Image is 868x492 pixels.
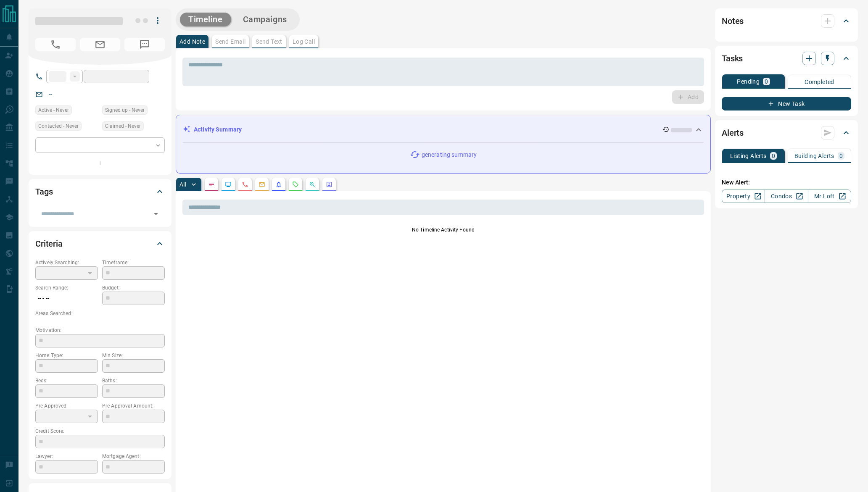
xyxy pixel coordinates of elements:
p: Completed [805,79,834,85]
svg: Requests [292,181,299,188]
div: Activity Summary [183,122,704,137]
p: Credit Score: [35,427,165,435]
h2: Alerts [722,126,744,139]
div: Alerts [722,123,851,143]
p: No Timeline Activity Found [182,226,704,234]
p: All [179,182,186,187]
p: New Alert: [722,178,851,187]
p: Actively Searching: [35,259,98,266]
p: Baths: [102,377,165,384]
p: Budget: [102,284,165,292]
p: Areas Searched: [35,310,165,317]
p: Lawyer: [35,453,98,460]
button: Timeline [180,13,231,26]
svg: Listing Alerts [275,181,282,188]
svg: Lead Browsing Activity [225,181,232,188]
div: Notes [722,11,851,31]
p: Timeframe: [102,259,165,266]
a: Property [722,189,765,203]
p: Home Type: [35,352,98,359]
span: Active - Never [38,106,69,114]
span: No Number [124,38,165,51]
svg: Opportunities [309,181,316,188]
div: Criteria [35,234,165,254]
p: 0 [765,79,768,84]
a: Mr.Loft [808,189,851,203]
p: Pre-Approval Amount: [102,402,165,410]
svg: Calls [242,181,248,188]
p: Add Note [179,39,205,45]
span: Signed up - Never [105,106,145,114]
p: Min Size: [102,352,165,359]
svg: Emails [259,181,265,188]
svg: Agent Actions [326,181,332,188]
button: Campaigns [235,13,295,26]
p: Activity Summary [194,125,242,134]
span: No Number [35,38,76,51]
p: Beds: [35,377,98,384]
div: Tasks [722,48,851,68]
h2: Tasks [722,52,743,65]
p: Search Range: [35,284,98,292]
h2: Notes [722,14,744,28]
button: Open [150,208,162,220]
span: Contacted - Never [38,122,79,130]
p: Mortgage Agent: [102,453,165,460]
p: Pending [737,79,760,84]
p: Pre-Approved: [35,402,98,410]
p: -- - -- [35,292,98,305]
div: Tags [35,182,165,202]
button: New Task [722,97,851,111]
p: 0 [839,153,843,159]
p: Listing Alerts [730,153,767,159]
a: Condos [765,189,808,203]
p: 0 [772,153,775,159]
span: Claimed - Never [105,122,141,130]
p: generating summary [422,150,477,159]
h2: Criteria [35,237,63,250]
a: -- [49,91,52,97]
p: Building Alerts [794,153,834,159]
p: Motivation: [35,326,165,334]
h2: Tags [35,185,53,198]
svg: Notes [208,181,215,188]
span: No Email [80,38,120,51]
